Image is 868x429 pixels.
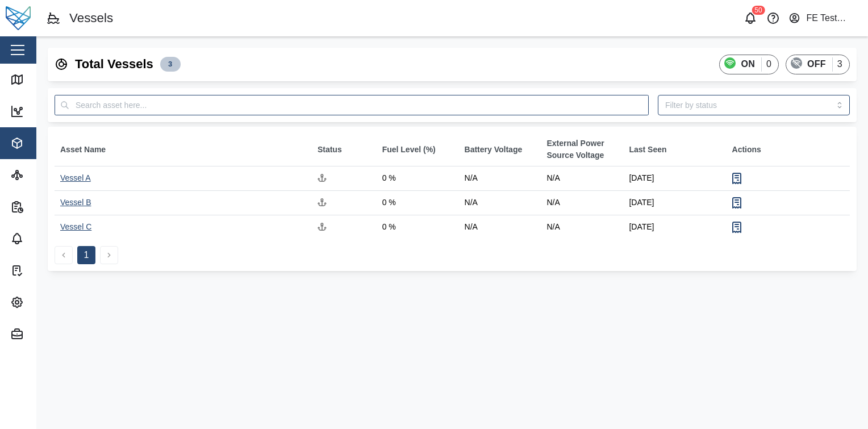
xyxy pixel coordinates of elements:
[546,221,617,234] div: N/A
[658,95,850,115] input: Filter by status
[741,57,755,72] div: ON
[623,166,726,191] td: [DATE]
[30,73,54,86] div: Map
[75,56,153,73] h3: Total Vessels
[837,57,842,72] div: 3
[6,6,31,31] img: Main Logo
[30,296,68,309] div: Settings
[30,169,56,181] div: Sites
[30,201,66,213] div: Reports
[168,57,172,71] span: 3
[30,264,59,277] div: Tasks
[30,105,78,118] div: Dashboard
[382,197,453,209] div: 0 %
[752,6,765,15] div: 50
[546,197,617,209] div: N/A
[623,134,726,166] th: Last Seen
[60,222,91,231] a: Vessel C
[30,328,61,340] div: Admin
[55,95,649,115] input: Search asset here...
[788,10,859,26] button: FE Test Admin
[77,246,95,264] button: 1
[459,134,541,166] th: Battery Voltage
[546,172,617,185] div: N/A
[377,134,459,166] th: Fuel Level (%)
[807,57,826,72] div: OFF
[382,221,453,234] div: 0 %
[727,134,850,166] th: Actions
[465,221,536,234] div: N/A
[60,173,91,182] a: Vessel A
[382,172,453,185] div: 0 %
[623,191,726,215] td: [DATE]
[465,197,536,209] div: N/A
[55,134,312,166] th: Asset Name
[60,198,91,207] a: Vessel B
[30,137,62,149] div: Assets
[465,172,536,185] div: N/A
[69,9,113,28] div: Vessels
[766,57,771,72] div: 0
[806,11,858,26] div: FE Test Admin
[541,134,623,166] th: External Power Source Voltage
[30,232,64,245] div: Alarms
[312,134,377,166] th: Status
[623,215,726,240] td: [DATE]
